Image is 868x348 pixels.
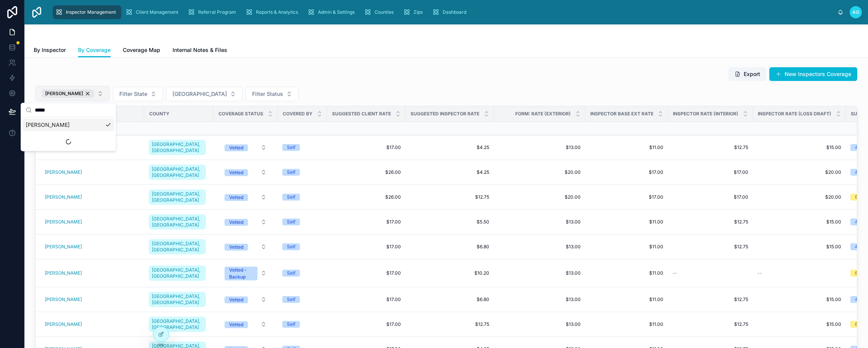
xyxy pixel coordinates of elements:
span: $13.00 [498,144,581,151]
a: -- [757,270,841,276]
button: Select Button [218,190,273,204]
span: $6.80 [410,244,489,250]
span: [GEOGRAPHIC_DATA], [GEOGRAPHIC_DATA] [152,166,203,178]
span: $15.00 [757,321,841,327]
a: Select Button [218,262,273,284]
a: [GEOGRAPHIC_DATA], [GEOGRAPHIC_DATA] [149,213,209,231]
a: [GEOGRAPHIC_DATA], [GEOGRAPHIC_DATA] [149,138,209,157]
button: Select Button [246,87,299,101]
a: $13.00 [498,270,581,276]
button: Select Button [35,86,110,101]
img: App logo [31,6,43,18]
a: [GEOGRAPHIC_DATA], [GEOGRAPHIC_DATA] [149,214,206,230]
span: $20.00 [757,169,841,175]
span: $15.00 [757,219,841,225]
a: $6.80 [410,296,489,303]
a: By Inspector [34,43,66,58]
span: $11.00 [590,296,663,303]
a: By Coverage [78,43,111,58]
a: $11.00 [590,321,663,327]
a: Zips [401,5,428,19]
a: Dashboard [430,5,472,19]
a: [PERSON_NAME] [45,219,140,225]
span: -- [673,270,677,276]
span: $10.20 [410,270,489,276]
a: -- [673,270,748,276]
button: Select Button [113,87,163,101]
a: Coverage Map [123,43,160,58]
span: $17.00 [332,270,401,276]
span: $4.25 [410,144,489,151]
a: Self [282,169,322,176]
span: Suggested Client Rate [332,111,391,117]
span: $15.00 [757,144,841,151]
button: Select Button [218,317,273,331]
a: $11.00 [590,270,663,276]
a: [PERSON_NAME] [45,321,140,327]
span: [PERSON_NAME] [45,219,82,225]
div: Vetted [229,296,243,303]
span: $13.00 [498,321,581,327]
span: $12.75 [410,194,489,200]
a: $4.25 [410,169,489,175]
a: Self [282,243,322,250]
a: Admin & Settings [305,5,360,19]
span: Coverage Map [123,46,160,54]
a: $13.00 [498,296,581,303]
a: [PERSON_NAME] [45,169,140,175]
a: $17.00 [332,144,401,151]
a: [PERSON_NAME] [45,194,82,200]
a: Select Button [218,215,273,229]
a: Self [282,296,322,303]
a: $26.00 [332,169,401,175]
span: Counties [375,9,394,15]
button: Select Button [218,141,273,154]
span: County [149,111,169,117]
a: Select Button [218,190,273,204]
span: Internal Notes & Files [173,46,227,54]
a: [GEOGRAPHIC_DATA], [GEOGRAPHIC_DATA] [149,163,209,181]
span: $26.00 [332,194,401,200]
span: $15.00 [757,296,841,303]
a: [PERSON_NAME] [45,296,82,303]
a: Select Button [218,240,273,254]
div: Self [287,194,295,201]
a: Referral Program [185,5,241,19]
a: $12.75 [673,219,748,225]
div: Self [287,144,295,151]
a: Self [282,144,322,151]
a: $13.00 [498,244,581,250]
span: Reports & Analytics [256,9,298,15]
a: $17.00 [590,194,663,200]
span: Dashboard [443,9,466,15]
a: [GEOGRAPHIC_DATA], [GEOGRAPHIC_DATA] [149,265,206,281]
a: [PERSON_NAME] [45,296,140,303]
a: Self [282,219,322,225]
a: $17.00 [332,219,401,225]
a: [PERSON_NAME] [45,194,140,200]
a: Reports & Analytics [243,5,303,19]
div: Vetted [229,144,243,151]
span: $11.00 [590,244,663,250]
a: $17.00 [673,169,748,175]
a: $17.00 [673,194,748,200]
a: $12.75 [673,296,748,303]
a: [GEOGRAPHIC_DATA], [GEOGRAPHIC_DATA] [149,315,209,333]
span: [PERSON_NAME] [45,91,83,97]
button: Select Button [218,293,273,306]
span: By Inspector [34,46,66,54]
span: $5.50 [410,219,489,225]
a: Select Button [218,292,273,307]
a: Self [282,321,322,328]
a: $20.00 [498,169,581,175]
span: Inspector Rate (Interior) [673,111,738,117]
a: [GEOGRAPHIC_DATA], [GEOGRAPHIC_DATA] [149,165,206,180]
span: Inspector Management [66,9,116,15]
